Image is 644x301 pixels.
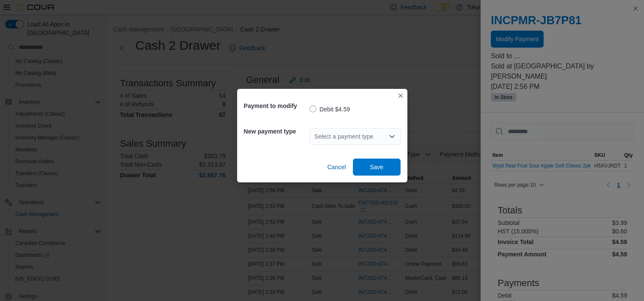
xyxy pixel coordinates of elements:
span: Save [370,163,384,171]
h5: Payment to modify [244,97,308,114]
label: Debit $4.59 [309,104,350,114]
button: Save [353,159,401,176]
button: Cancel [324,159,349,176]
button: Open list of options [389,133,395,140]
span: Cancel [327,163,346,171]
button: Closes this modal window [395,91,406,101]
h5: New payment type [244,123,308,140]
input: Accessible screen reader label [315,131,315,142]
